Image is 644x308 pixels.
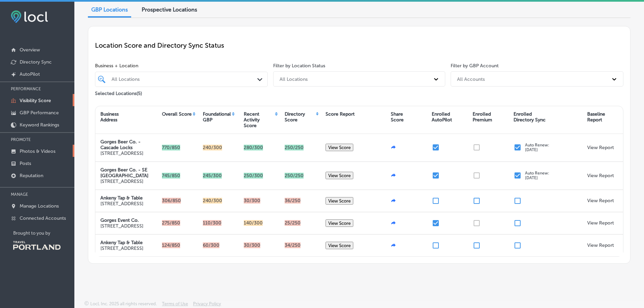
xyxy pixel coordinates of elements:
[90,301,157,306] p: Locl, Inc. 2025 all rights reserved.
[100,201,143,207] p: [STREET_ADDRESS]
[326,172,353,179] button: View Score
[587,145,614,150] a: View Report
[432,111,452,123] div: Enrolled AutoPilot
[587,173,614,179] a: View Report
[473,111,492,123] div: Enrolled Premium
[285,145,304,150] p: 250 /250
[326,242,353,249] button: View Score
[285,198,301,204] p: 36 /250
[95,41,623,49] p: Location Score and Directory Sync Status
[20,122,59,128] p: Keyword Rankings
[244,198,260,204] p: 30/300
[20,161,31,166] p: Posts
[100,150,152,156] p: [STREET_ADDRESS]
[451,63,499,69] label: Filter by GBP Account
[20,148,55,154] p: Photos & Videos
[20,47,40,53] p: Overview
[326,111,355,117] div: Score Report
[587,242,614,248] a: View Report
[203,111,231,123] div: Foundational GBP
[203,198,222,204] p: 240/300
[162,173,180,179] p: 745/850
[587,198,614,204] a: View Report
[20,203,59,209] p: Manage Locations
[100,167,148,179] strong: Gorges Beer Co. - SE [GEOGRAPHIC_DATA]
[285,111,315,123] div: Directory Score
[587,220,614,226] a: View Report
[20,59,52,65] p: Directory Sync
[244,145,263,150] p: 280/300
[20,110,59,116] p: GBP Performance
[525,143,549,152] p: Auto Renew: [DATE]
[203,145,222,150] p: 240/300
[285,242,301,248] p: 34 /250
[162,145,180,150] p: 770/850
[13,241,61,250] img: Travel Portland
[203,242,219,248] p: 60/300
[457,76,485,82] div: All Accounts
[285,173,304,179] p: 250 /250
[162,220,180,226] p: 275/850
[326,219,353,227] button: View Score
[100,240,143,245] strong: Ankeny Tap & Table
[95,63,268,69] span: Business + Location
[20,173,43,179] p: Reputation
[100,195,143,201] strong: Ankeny Tap & Table
[100,179,152,184] p: [STREET_ADDRESS]
[20,71,40,77] p: AutoPilot
[95,88,142,96] p: Selected Locations ( 5 )
[244,173,263,179] p: 250/300
[162,242,180,248] p: 124/850
[100,223,143,229] p: [STREET_ADDRESS]
[100,217,139,223] strong: Gorges Event Co.
[20,98,51,103] p: Visibility Score
[273,63,325,69] label: Filter by Location Status
[11,10,48,23] img: fda3e92497d09a02dc62c9cd864e3231.png
[20,215,66,221] p: Connected Accounts
[525,171,549,180] p: Auto Renew: [DATE]
[203,173,222,179] p: 245/300
[91,6,128,13] span: GBP Locations
[100,111,119,123] div: Business Address
[112,76,258,82] div: All Locations
[244,242,260,248] p: 30/300
[514,111,546,123] div: Enrolled Directory Sync
[203,220,221,226] p: 110/300
[162,111,192,117] div: Overall Score
[162,198,181,204] p: 306/850
[244,220,263,226] p: 140/300
[391,111,404,123] div: Share Score
[280,76,308,82] div: All Locations
[587,111,605,123] div: Baseline Report
[285,220,301,226] p: 25 /250
[244,111,274,128] div: Recent Activity Score
[326,197,353,205] button: View Score
[100,139,141,150] strong: Gorges Beer Co. - Cascade Locks
[326,144,353,151] button: View Score
[100,245,143,251] p: [STREET_ADDRESS]
[13,231,74,236] p: Brought to you by
[142,6,197,13] span: Prospective Locations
